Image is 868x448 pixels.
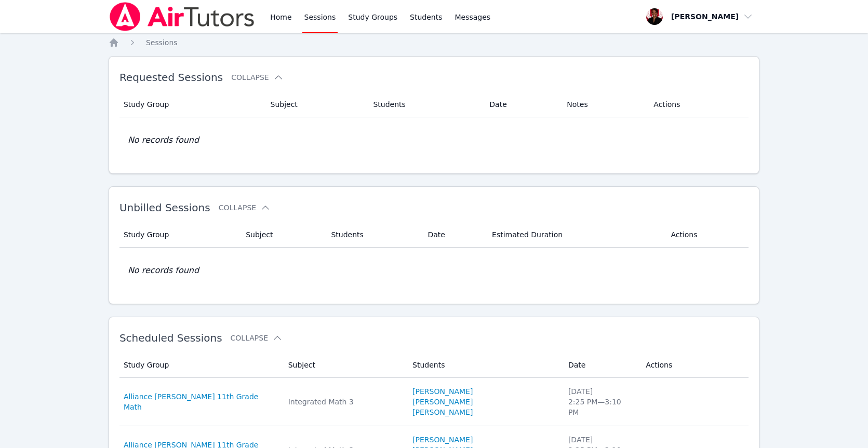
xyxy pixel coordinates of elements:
span: Sessions [146,38,178,47]
th: Study Group [119,222,239,248]
th: Students [325,222,421,248]
th: Date [421,222,486,248]
tr: Alliance [PERSON_NAME] 11th Grade MathIntegrated Math 3[PERSON_NAME][PERSON_NAME][PERSON_NAME][DA... [119,378,749,426]
a: [PERSON_NAME] [412,386,473,397]
th: Subject [239,222,325,248]
span: Messages [455,12,491,22]
button: Collapse [231,333,283,343]
a: [PERSON_NAME] [412,397,473,407]
a: [PERSON_NAME] [412,435,473,445]
th: Subject [264,92,367,117]
nav: Breadcrumb [109,37,759,48]
td: No records found [119,248,749,293]
td: No records found [119,117,749,163]
button: Collapse [219,202,271,213]
span: Requested Sessions [119,71,223,84]
th: Actions [647,92,749,117]
button: Collapse [231,72,283,83]
div: Integrated Math 3 [288,397,400,407]
a: [PERSON_NAME] [412,407,473,417]
a: Sessions [146,37,178,48]
th: Students [406,352,562,378]
th: Notes [560,92,647,117]
th: Date [562,352,639,378]
th: Subject [282,352,406,378]
th: Study Group [119,352,282,378]
span: Unbilled Sessions [119,201,210,214]
th: Students [367,92,483,117]
img: Air Tutors [109,2,256,31]
th: Study Group [119,92,264,117]
th: Estimated Duration [486,222,664,248]
th: Actions [639,352,749,378]
span: Scheduled Sessions [119,332,222,344]
th: Date [483,92,560,117]
a: Alliance [PERSON_NAME] 11th Grade Math [124,391,276,412]
div: [DATE] 2:25 PM — 3:10 PM [568,386,633,417]
th: Actions [664,222,749,248]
